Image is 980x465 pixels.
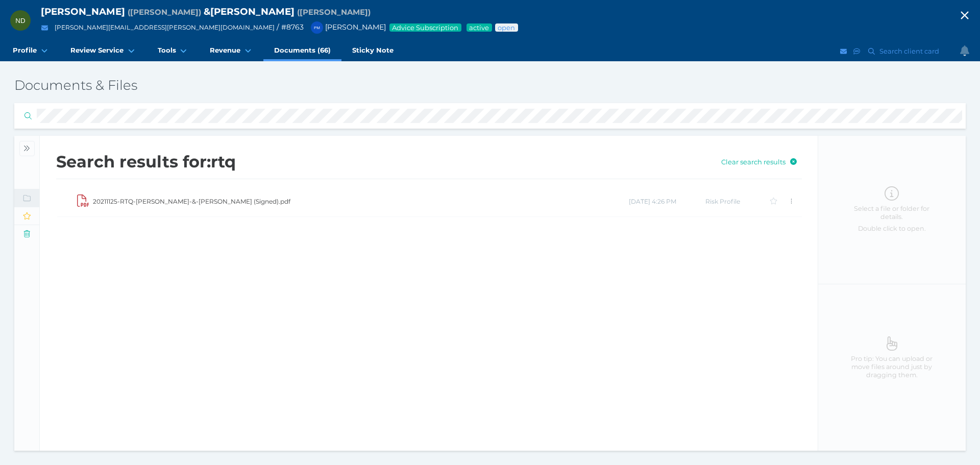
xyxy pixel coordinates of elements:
[391,23,459,32] span: Advice Subscription
[469,23,490,32] span: Service package status: Active service agreement in place
[297,7,371,17] span: Preferred name
[877,47,944,55] span: Search client card
[840,355,943,380] span: Pro tip: You can upload or move files around just by dragging them.
[864,45,944,58] button: Search client card
[852,45,862,58] button: SMS
[352,46,394,55] span: Sticky Note
[14,77,649,94] h3: Documents & Files
[70,46,124,55] span: Review Service
[717,158,788,166] span: Clear search results
[840,205,943,222] span: Select a file or folder for details.
[199,41,263,61] a: Revenue
[274,46,331,55] span: Documents (66)
[41,6,125,17] span: [PERSON_NAME]
[839,45,849,58] button: Email
[306,22,386,32] span: [PERSON_NAME]
[629,198,676,205] span: [DATE] 4:26 PM
[56,152,700,172] h2: Search results for: rtq
[92,186,628,217] td: 20211125-RTQ-[PERSON_NAME]-&-[PERSON_NAME] (Signed).pdf
[717,155,802,168] button: Clear search results
[158,46,176,55] span: Tools
[10,10,31,31] div: Nicholas Dipple
[60,41,146,61] a: Review Service
[210,46,240,55] span: Revenue
[263,41,341,61] a: Documents (66)
[311,21,323,34] div: Peter McDonald
[55,23,275,31] a: [PERSON_NAME][EMAIL_ADDRESS][PERSON_NAME][DOMAIN_NAME]
[128,7,201,17] span: Preferred name
[13,46,37,55] span: Profile
[38,21,51,34] button: Email
[840,225,943,233] span: Double click to open.
[277,22,304,32] span: / # 8763
[314,26,320,30] span: PM
[2,41,60,61] a: Profile
[497,23,516,32] span: Advice status: Review not yet booked in
[204,6,295,17] span: & [PERSON_NAME]
[705,186,766,217] td: Risk Profile
[15,17,25,25] span: ND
